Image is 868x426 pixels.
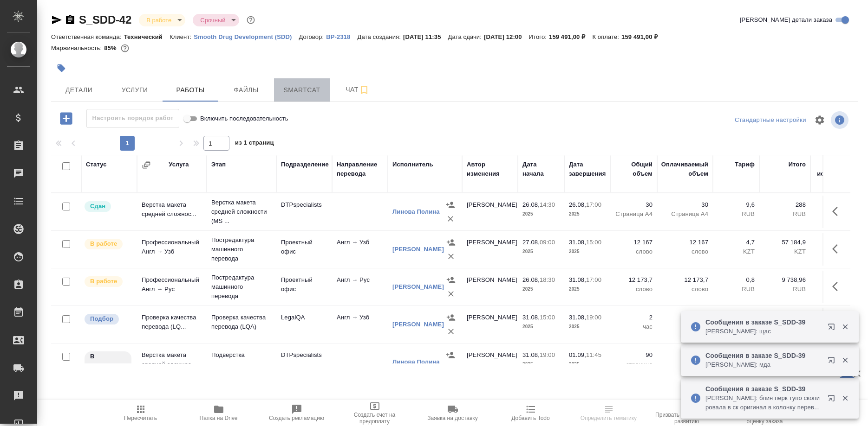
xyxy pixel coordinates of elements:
[444,273,458,287] button: Назначить
[444,348,457,362] button: Назначить
[392,321,444,328] a: [PERSON_NAME]
[569,239,586,246] p: 31.08,
[718,275,755,285] p: 0,8
[615,313,653,322] p: 2
[326,32,357,40] a: ВР-2318
[569,160,606,178] div: Дата завершения
[522,247,560,256] p: 2025
[662,350,708,360] p: 90
[827,275,849,298] button: Здесь прячутся важные кнопки
[705,327,822,336] p: [PERSON_NAME]: щас
[522,160,560,178] div: Дата начала
[586,314,601,321] p: 19:00
[705,318,822,327] p: Сообщения в заказе S_SDD-39
[90,314,113,324] p: Подбор
[705,394,822,412] p: [PERSON_NAME]: блин перк тупо скопировала в ск оригинал в колонку перевода
[139,14,185,26] div: В работе
[831,111,850,129] span: Посмотреть информацию
[84,313,132,325] div: Можно подбирать исполнителей
[170,33,194,40] p: Клиент:
[815,160,857,188] div: Прогресс исполнителя в SC
[827,238,849,260] button: Здесь прячутся важные кнопки
[462,233,518,266] td: [PERSON_NAME]
[444,249,458,263] button: Удалить
[168,84,213,96] span: Работы
[662,238,708,247] p: 12 167
[586,201,601,208] p: 17:00
[86,160,107,169] div: Статус
[276,308,332,341] td: LegalQA
[211,313,272,331] p: Проверка качества перевода (LQA)
[662,360,708,369] p: страница
[705,351,822,360] p: Сообщения в заказе S_SDD-39
[764,275,806,285] p: 9 738,96
[403,33,448,40] p: [DATE] 11:35
[142,160,151,170] button: Сгруппировать
[569,276,586,283] p: 31.08,
[569,201,586,208] p: 26.08,
[137,196,207,228] td: Верстка макета средней сложнос...
[586,351,601,358] p: 11:45
[615,285,653,294] p: слово
[569,314,586,321] p: 31.08,
[522,314,540,321] p: 31.08,
[615,275,653,285] p: 12 173,7
[662,313,708,322] p: 2
[211,273,272,301] p: Постредактура машинного перевода
[444,287,458,301] button: Удалить
[235,137,274,151] span: из 1 страниц
[822,318,844,340] button: Открыть в новой вкладке
[822,351,844,373] button: Открыть в новой вкладке
[462,346,518,378] td: [PERSON_NAME]
[522,201,540,208] p: 26.08,
[615,160,653,178] div: Общий объем
[51,14,62,25] button: Скопировать ссылку для ЯМессенджера
[522,210,560,219] p: 2025
[90,202,105,211] p: Сдан
[827,200,849,223] button: Здесь прячутся важные кнопки
[522,351,540,358] p: 31.08,
[522,360,560,369] p: 2025
[569,351,586,358] p: 01.09,
[569,285,606,294] p: 2025
[615,210,653,219] p: Страница А4
[740,15,832,25] span: [PERSON_NAME] детали заказа
[662,210,708,219] p: Страница А4
[662,322,708,331] p: час
[332,233,388,266] td: Англ → Узб
[211,198,272,226] p: Верстка макета средней сложности (MS ...
[211,235,272,263] p: Постредактура машинного перевода
[194,33,299,40] p: Smooth Drug Development (SDD)
[569,322,606,331] p: 2025
[764,210,806,219] p: RUB
[522,285,560,294] p: 2025
[522,276,540,283] p: 26.08,
[540,276,555,283] p: 18:30
[280,84,324,96] span: Smartcat
[549,33,592,40] p: 159 491,00 ₽
[53,109,79,128] button: Добавить работу
[540,239,555,246] p: 09:00
[337,160,383,178] div: Направление перевода
[615,322,653,331] p: час
[444,235,458,249] button: Назначить
[358,33,403,40] p: Дата создания:
[462,196,518,228] td: [PERSON_NAME]
[326,33,357,40] p: ВР-2318
[84,200,132,213] div: Менеджер проверил работу исполнителя, передает ее на следующий этап
[586,276,601,283] p: 17:00
[90,277,117,286] p: В работе
[392,283,444,290] a: [PERSON_NAME]
[732,113,809,127] div: split button
[392,358,440,365] a: Линова Полина
[615,200,653,210] p: 30
[335,84,380,95] span: Чат
[444,198,457,212] button: Назначить
[718,247,755,256] p: KZT
[193,14,239,26] div: В работе
[835,323,855,331] button: Закрыть
[332,271,388,303] td: Англ → Рус
[281,160,329,169] div: Подразделение
[586,239,601,246] p: 15:00
[119,42,131,54] button: 11526.96 RUB; 57184.90 KZT;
